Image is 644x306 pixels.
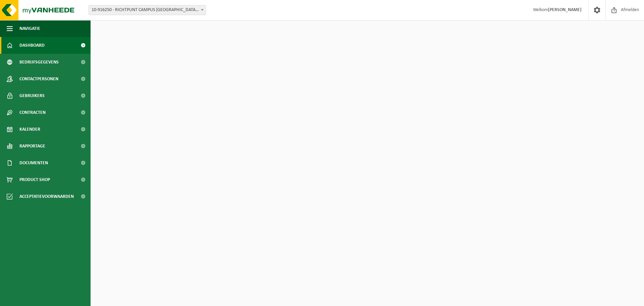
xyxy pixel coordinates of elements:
[19,155,48,171] span: Documenten
[89,5,206,15] span: 10-916250 - RICHTPUNT CAMPUS GENT OPHAALPUNT 1 - ABDIS 1 - GENT
[89,5,206,15] span: 10-916250 - RICHTPUNT CAMPUS GENT OPHAALPUNT 1 - ABDIS 1 - GENT
[19,121,40,138] span: Kalender
[548,7,582,12] strong: [PERSON_NAME]
[19,20,40,37] span: Navigatie
[19,171,50,188] span: Product Shop
[19,71,58,87] span: Contactpersonen
[19,104,46,121] span: Contracten
[19,138,45,155] span: Rapportage
[19,188,74,205] span: Acceptatievoorwaarden
[19,54,59,71] span: Bedrijfsgegevens
[19,87,45,104] span: Gebruikers
[19,37,45,54] span: Dashboard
